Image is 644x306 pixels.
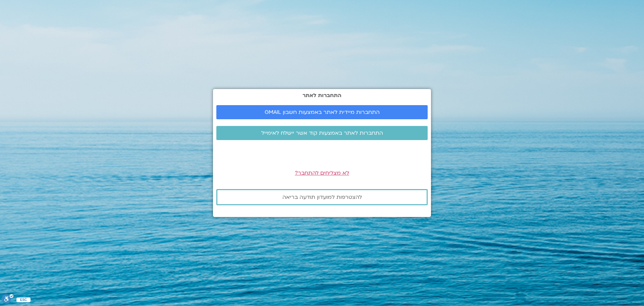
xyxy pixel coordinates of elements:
[295,169,349,177] a: לא מצליחים להתחבר?
[216,189,428,205] a: להצטרפות למועדון תודעה בריאה
[282,194,362,200] span: להצטרפות למועדון תודעה בריאה
[216,126,428,140] a: התחברות לאתר באמצעות קוד אשר יישלח לאימייל
[261,130,383,136] span: התחברות לאתר באמצעות קוד אשר יישלח לאימייל
[265,109,380,115] span: התחברות מיידית לאתר באמצעות חשבון GMAIL
[216,92,428,98] h2: התחברות לאתר
[216,105,428,119] a: התחברות מיידית לאתר באמצעות חשבון GMAIL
